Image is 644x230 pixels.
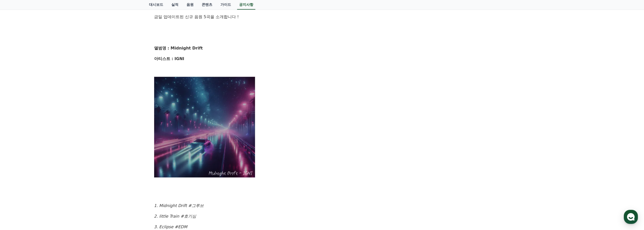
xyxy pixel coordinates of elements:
strong: 앨범명 : Midnight Drift [154,46,203,50]
span: 홈 [16,168,19,172]
em: 3. Eclipse #EDM [154,224,187,229]
em: 2. little Train #호기심 [154,214,196,219]
strong: IGNI [175,56,184,61]
a: 대화 [33,160,65,173]
span: 대화 [46,168,52,172]
span: 설정 [78,168,84,172]
em: 1. Midnight Drift #그루브 [154,203,204,208]
p: 금일 업데이트된 신규 음원 5곡을 소개합니다 ! [154,14,490,20]
a: 설정 [65,160,97,173]
strong: 아티스트 : [154,56,173,61]
img: YY09Sep%2019,%202025102454_7fc1f49f2383e5c809bd05b5bff92047c2da3354e558a5d1daa46df5272a26ff.webp [154,76,255,177]
a: 홈 [2,160,33,173]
